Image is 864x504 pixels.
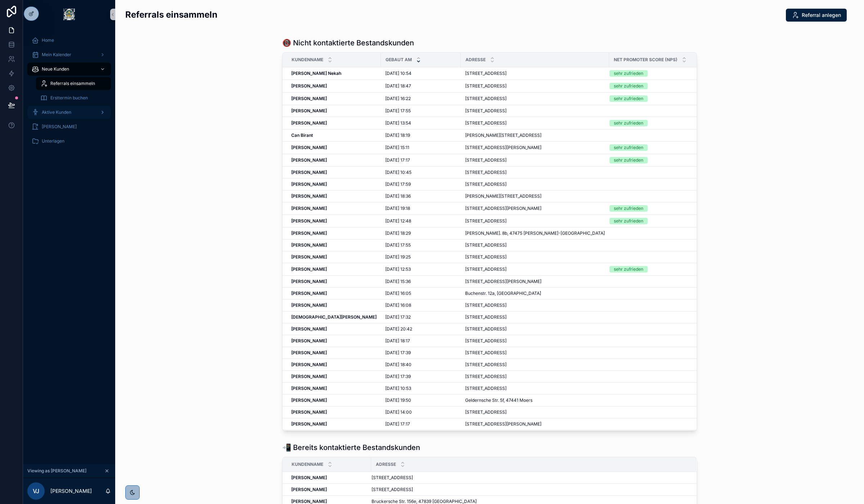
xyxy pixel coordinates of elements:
[291,475,327,480] strong: [PERSON_NAME]
[465,230,605,236] span: [PERSON_NAME]. 8b, 47475 [PERSON_NAME]-[GEOGRAPHIC_DATA]
[465,397,532,403] span: Geldernsche Str. 5f, 47441 Moers
[385,170,411,175] span: [DATE] 10:45
[42,52,71,58] span: Mein Kalender
[125,9,217,21] h2: Referrals einsammeln
[465,57,486,63] span: Adresse
[27,468,86,474] span: Viewing as [PERSON_NAME]
[385,120,411,126] span: [DATE] 13:54
[50,81,95,86] span: Referrals einsammeln
[291,326,327,332] strong: [PERSON_NAME]
[465,218,507,224] span: [STREET_ADDRESS]
[385,206,410,211] span: [DATE] 19:18
[465,350,507,356] span: [STREET_ADDRESS]
[385,302,411,308] span: [DATE] 16:08
[465,302,507,308] span: [STREET_ADDRESS]
[291,314,377,320] strong: [DEMOGRAPHIC_DATA][PERSON_NAME]
[385,350,411,356] span: [DATE] 17:39
[27,34,111,47] a: Home
[465,96,507,102] span: [STREET_ADDRESS]
[27,106,111,119] a: Aktive Kunden
[291,230,327,236] strong: [PERSON_NAME]
[385,314,411,320] span: [DATE] 17:32
[465,254,507,260] span: [STREET_ADDRESS]
[36,77,111,90] a: Referrals einsammeln
[291,302,327,308] strong: [PERSON_NAME]
[291,374,327,379] strong: [PERSON_NAME]
[802,12,841,19] span: Referral anlegen
[465,291,541,296] span: Buchenstr. 12a, [GEOGRAPHIC_DATA]
[385,266,411,272] span: [DATE] 12:53
[291,83,327,89] strong: [PERSON_NAME]
[282,38,414,48] h1: 📵 Nicht kontaktierte Bestandskunden
[282,442,420,453] h1: 📲 Bereits kontaktierte Bestandskunden
[465,193,541,199] span: [PERSON_NAME][STREET_ADDRESS]
[27,135,111,148] a: Unterlagen
[291,409,327,415] strong: [PERSON_NAME]
[291,397,327,403] strong: [PERSON_NAME]
[386,57,412,63] span: Gebaut am
[465,83,507,89] span: [STREET_ADDRESS]
[385,83,411,89] span: [DATE] 18:47
[291,120,327,126] strong: [PERSON_NAME]
[614,95,643,102] div: sehr zufrieden
[385,242,411,248] span: [DATE] 17:55
[465,206,541,211] span: [STREET_ADDRESS][PERSON_NAME]
[291,362,327,367] strong: [PERSON_NAME]
[372,487,413,492] span: [STREET_ADDRESS]
[291,181,327,187] strong: [PERSON_NAME]
[291,132,313,138] strong: Can Birant
[385,193,411,199] span: [DATE] 18:36
[385,71,411,76] span: [DATE] 10:54
[292,57,323,63] span: Kundenname
[27,48,111,61] a: Mein Kalender
[385,279,411,284] span: [DATE] 15:36
[291,350,327,355] strong: [PERSON_NAME]
[291,266,327,272] strong: [PERSON_NAME]
[385,291,411,296] span: [DATE] 16:05
[27,63,111,76] a: Neue Kunden
[42,124,77,130] span: [PERSON_NAME]
[385,374,411,379] span: [DATE] 17:39
[385,397,411,403] span: [DATE] 19:50
[291,157,327,163] strong: [PERSON_NAME]
[291,279,327,284] strong: [PERSON_NAME]
[291,108,327,113] strong: [PERSON_NAME]
[291,291,327,296] strong: [PERSON_NAME]
[291,421,327,427] strong: [PERSON_NAME]
[23,29,115,157] div: scrollable content
[465,170,507,175] span: [STREET_ADDRESS]
[291,96,327,101] strong: [PERSON_NAME]
[614,83,643,89] div: sehr zufrieden
[385,254,411,260] span: [DATE] 19:25
[614,266,643,273] div: sehr zufrieden
[50,487,92,495] p: [PERSON_NAME]
[465,409,507,415] span: [STREET_ADDRESS]
[465,108,507,114] span: [STREET_ADDRESS]
[385,326,412,332] span: [DATE] 20:42
[291,170,327,175] strong: [PERSON_NAME]
[42,138,64,144] span: Unterlagen
[385,157,410,163] span: [DATE] 17:17
[465,421,541,427] span: [STREET_ADDRESS][PERSON_NAME]
[50,95,88,101] span: Ersttermin buchen
[291,145,327,150] strong: [PERSON_NAME]
[385,338,410,344] span: [DATE] 18:17
[385,230,411,236] span: [DATE] 18:29
[385,96,411,102] span: [DATE] 16:22
[465,266,507,272] span: [STREET_ADDRESS]
[385,409,412,415] span: [DATE] 14:00
[33,487,39,495] span: VJ
[614,157,643,163] div: sehr zufrieden
[27,120,111,133] a: [PERSON_NAME]
[465,279,541,284] span: [STREET_ADDRESS][PERSON_NAME]
[614,205,643,212] div: sehr zufrieden
[465,362,507,368] span: [STREET_ADDRESS]
[292,462,323,467] span: Kundenname
[291,193,327,199] strong: [PERSON_NAME]
[372,475,413,481] span: [STREET_ADDRESS]
[291,338,327,343] strong: [PERSON_NAME]
[385,421,410,427] span: [DATE] 17:17
[465,132,541,138] span: [PERSON_NAME][STREET_ADDRESS]
[465,314,507,320] span: [STREET_ADDRESS]
[291,254,327,260] strong: [PERSON_NAME]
